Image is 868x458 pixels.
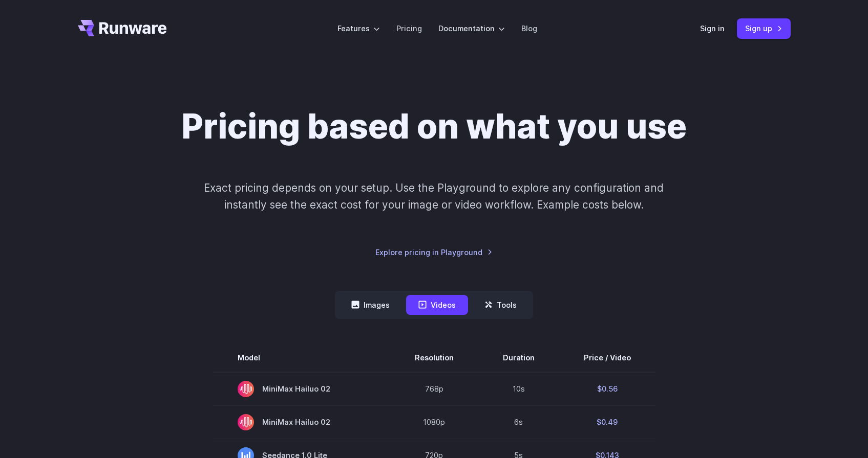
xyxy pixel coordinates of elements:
[337,22,380,34] label: Features
[390,343,478,372] th: Resolution
[406,295,468,315] button: Videos
[184,179,683,214] p: Exact pricing depends on your setup. Use the Playground to explore any configuration and instantl...
[396,22,422,34] a: Pricing
[339,295,402,315] button: Images
[390,405,478,439] td: 1080p
[559,343,655,372] th: Price / Video
[181,106,687,147] h1: Pricing based on what you use
[737,18,791,38] a: Sign up
[478,405,559,439] td: 6s
[390,372,478,406] td: 768p
[238,381,366,397] span: MiniMax Hailuo 02
[478,372,559,406] td: 10s
[472,295,529,315] button: Tools
[213,343,390,372] th: Model
[238,414,366,430] span: MiniMax Hailuo 02
[375,246,493,258] a: Explore pricing in Playground
[521,22,537,34] a: Blog
[700,22,725,34] a: Sign in
[478,343,559,372] th: Duration
[438,22,505,34] label: Documentation
[78,20,167,36] a: Go to /
[559,405,655,439] td: $0.49
[559,372,655,406] td: $0.56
